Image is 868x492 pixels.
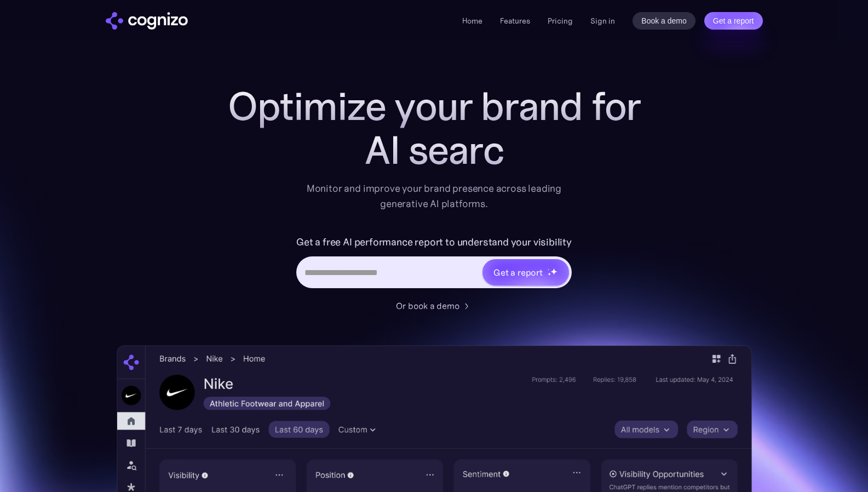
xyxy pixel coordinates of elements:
a: Or book a demo [396,299,473,312]
a: Sign in [590,14,615,27]
a: Home [462,16,482,26]
div: Get a report [493,266,543,279]
a: Get a report [704,12,763,30]
a: Pricing [548,16,573,26]
div: Or book a demo [396,299,459,312]
div: AI searc [215,128,653,172]
a: Get a reportstarstarstar [481,258,570,287]
label: Get a free AI performance report to understand your visibility [296,233,572,251]
a: home [106,12,188,30]
a: Features [500,16,530,26]
img: cognizo logo [106,12,188,30]
h1: Optimize your brand for [215,84,653,128]
img: star [548,272,551,276]
form: Hero URL Input Form [296,233,572,294]
div: Monitor and improve your brand presence across leading generative AI platforms. [300,181,569,211]
img: star [548,268,549,270]
a: Book a demo [633,12,695,30]
img: star [550,268,557,275]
